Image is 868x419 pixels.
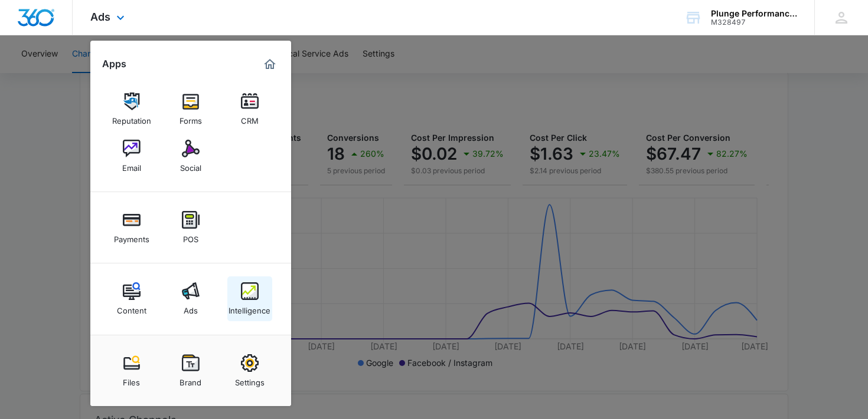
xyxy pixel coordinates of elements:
[227,276,272,321] a: Intelligence
[711,18,797,27] div: account id
[180,110,202,126] div: Forms
[180,157,201,173] div: Social
[227,87,272,131] a: CRM
[90,11,110,23] span: Ads
[109,348,154,393] a: Files
[168,205,213,250] a: POS
[227,348,272,393] a: Settings
[235,372,265,387] div: Settings
[117,300,146,315] div: Content
[112,110,151,126] div: Reputation
[229,300,270,315] div: Intelligence
[102,58,126,70] h2: Apps
[109,276,154,321] a: Content
[241,110,259,126] div: CRM
[260,55,279,74] a: Marketing 360® Dashboard
[184,300,198,315] div: Ads
[168,134,213,179] a: Social
[109,87,154,131] a: Reputation
[180,372,201,387] div: Brand
[123,372,140,387] div: Files
[109,205,154,250] a: Payments
[109,134,154,179] a: Email
[114,229,149,244] div: Payments
[711,9,797,18] div: account name
[168,348,213,393] a: Brand
[122,157,141,173] div: Email
[168,87,213,131] a: Forms
[183,229,198,244] div: POS
[168,276,213,321] a: Ads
